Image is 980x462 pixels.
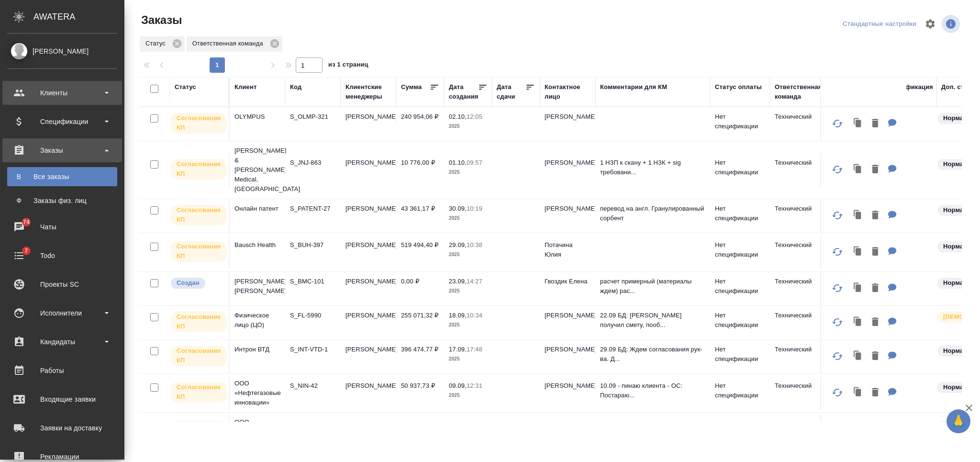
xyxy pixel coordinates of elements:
[396,236,444,269] td: 519 494,40 ₽
[290,112,336,122] p: S_OLMP-321
[341,340,396,373] td: [PERSON_NAME]
[234,379,280,407] p: ООО «Нефтегазовые инновации»
[139,12,182,28] span: Заказы
[341,415,396,449] td: [PERSON_NAME]
[449,214,487,223] p: 2025
[600,82,667,92] div: Комментарии для КМ
[849,279,867,298] button: Клонировать
[2,416,122,440] a: Заявки на доставку
[770,199,825,233] td: Технический
[7,167,117,186] a: ВВсе заказы
[600,204,705,223] p: перевод на англ. Гранулированный сорбент
[290,277,336,286] p: S_BMC-101
[234,240,280,250] p: Bausch Health
[826,112,849,135] button: Обновить
[467,421,482,428] p: 12:30
[341,272,396,305] td: [PERSON_NAME]
[883,313,902,332] button: Для КМ: 22.09 БД: Николай получил смету, пообщал ОС и пропал( Но документы будут в другом составе...
[715,82,762,92] div: Статус оплаты
[770,153,825,187] td: Технический
[177,242,221,261] p: Согласование КП
[826,345,849,368] button: Обновить
[840,17,919,32] div: split button
[7,143,117,158] div: Заказы
[867,160,883,180] button: Удалить
[883,160,902,180] button: Для КМ: 1 НЗП к скану + 1 НЗК + sig требования к sig в папке Certify
[7,392,117,406] div: Входящие заявки
[177,312,221,331] p: Согласование КП
[234,146,280,194] p: [PERSON_NAME] & [PERSON_NAME] Medical, [GEOGRAPHIC_DATA]
[396,153,444,187] td: 10 776,00 ₽
[770,340,825,373] td: Технический
[867,242,883,262] button: Удалить
[2,215,122,239] a: 74Чаты
[770,236,825,269] td: Технический
[7,114,117,129] div: Спецификации
[290,311,336,320] p: S_FL-5990
[710,415,770,449] td: Нет спецификации
[849,347,867,366] button: Клонировать
[867,114,883,134] button: Удалить
[7,191,117,210] a: ФЗаказы физ. лиц
[540,340,595,373] td: [PERSON_NAME]
[449,241,467,248] p: 29.09,
[401,82,422,92] div: Сумма
[849,242,867,262] button: Клонировать
[290,345,336,354] p: S_INT-VTD-1
[600,420,705,439] p: 10.09 - пинаю клиента - ОС: Постараюс...
[449,159,467,166] p: 01.10,
[942,15,962,33] span: Посмотреть информацию
[710,199,770,233] td: Нет спецификации
[341,153,396,187] td: [PERSON_NAME]
[12,196,112,205] div: Заказы физ. лиц
[175,82,196,92] div: Статус
[540,376,595,410] td: [PERSON_NAME]
[7,277,117,292] div: Проекты SC
[826,158,849,181] button: Обновить
[770,376,825,410] td: Технический
[449,312,467,319] p: 18.09,
[290,158,336,168] p: S_JNJ-863
[170,277,224,290] div: Выставляется автоматически при создании заказа
[849,206,867,225] button: Клонировать
[919,12,942,35] span: Настроить таблицу
[33,7,124,26] div: AWATERA
[290,381,336,391] p: S_NIN-42
[826,311,849,334] button: Обновить
[396,340,444,373] td: 396 474,77 ₽
[449,113,467,120] p: 02.10,
[467,113,482,120] p: 12:05
[177,113,221,133] p: Согласование КП
[770,306,825,339] td: Технический
[467,278,482,285] p: 14:27
[341,306,396,339] td: [PERSON_NAME]
[177,383,221,402] p: Согласование КП
[2,387,122,411] a: Входящие заявки
[7,220,117,234] div: Чаты
[867,383,883,403] button: Удалить
[7,46,117,56] div: [PERSON_NAME]
[540,199,595,233] td: [PERSON_NAME]
[849,313,867,332] button: Клонировать
[710,272,770,305] td: Нет спецификации
[19,246,33,256] span: 7
[849,114,867,134] button: Клонировать
[234,204,280,214] p: Онлайн патент
[600,345,705,364] p: 29.09 БД: Ждем согласования рук-ва. Д...
[600,381,705,400] p: 10.09 - пинаю клиента - ОС: Постараю...
[234,82,256,92] div: Клиент
[234,311,280,330] p: Физическое лицо (ЦО)
[867,206,883,225] button: Удалить
[449,286,487,296] p: 2025
[177,159,221,179] p: Согласование КП
[867,347,883,366] button: Удалить
[2,244,122,268] a: 7Todo
[177,278,200,288] p: Создан
[2,359,122,383] a: Работы
[145,39,169,48] p: Статус
[826,381,849,404] button: Обновить
[545,82,590,101] div: Контактное лицо
[328,59,368,73] span: из 1 страниц
[467,205,482,212] p: 10:19
[396,306,444,339] td: 255 071,32 ₽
